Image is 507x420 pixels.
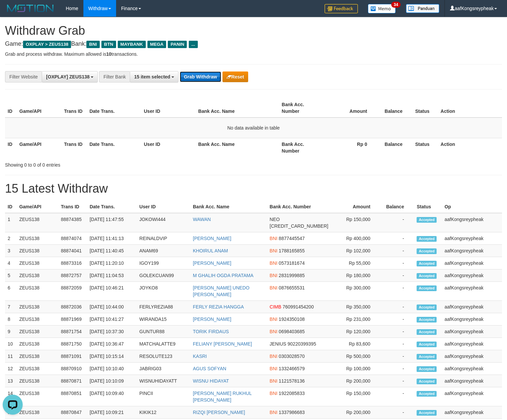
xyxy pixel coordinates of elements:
td: 7 [5,301,17,313]
th: Action [438,98,502,118]
a: [PERSON_NAME] [193,236,231,241]
th: Bank Acc. Number [267,201,331,213]
span: BNI [270,236,277,241]
td: [DATE] 10:44:00 [87,301,137,313]
td: 88870847 [58,406,87,419]
span: BTN [101,41,116,48]
span: Copy 5859459213864902 to clipboard [270,223,328,229]
td: KIKIK12 [137,406,190,419]
th: Game/API [17,138,61,157]
a: [PERSON_NAME] [193,260,231,266]
td: ZEUS138 [17,363,58,375]
td: 9 [5,326,17,338]
span: Accepted [417,248,437,254]
a: TORIK FIRDAUS [193,329,229,334]
th: Status [413,98,438,118]
td: - [380,338,414,350]
td: [DATE] 10:10:09 [87,375,137,387]
td: REINALDVIP [137,232,190,245]
div: Filter Bank [99,71,130,82]
img: Feedback.jpg [325,4,358,13]
td: RESOLUTE123 [137,350,190,363]
th: Action [438,138,502,157]
td: - [380,363,414,375]
td: 14 [5,387,17,406]
th: Bank Acc. Name [195,138,279,157]
td: JABRIG03 [137,363,190,375]
td: 88870910 [58,363,87,375]
td: 88872757 [58,269,87,282]
td: - [380,269,414,282]
td: IGOY199 [137,257,190,269]
td: 88874385 [58,213,87,232]
td: - [380,282,414,301]
td: No data available in table [5,118,502,138]
td: 88871754 [58,326,87,338]
td: 10 [5,338,17,350]
th: Date Trans. [87,201,137,213]
span: BNI [270,248,277,253]
td: - [380,375,414,387]
th: Status [414,201,442,213]
button: Grab Withdraw [180,71,221,82]
td: - [380,313,414,326]
strong: 10 [106,51,111,57]
th: User ID [137,201,190,213]
td: ZEUS138 [17,232,58,245]
td: ZEUS138 [17,257,58,269]
td: [DATE] 10:36:47 [87,338,137,350]
td: [DATE] 10:41:27 [87,313,137,326]
div: Filter Website [5,71,42,82]
span: Copy 0573181674 to clipboard [279,260,305,266]
td: 8 [5,313,17,326]
td: 1 [5,213,17,232]
a: [PERSON_NAME] RUKHUL [PERSON_NAME] [193,391,251,403]
span: BNI [270,285,277,290]
a: AGUS SOFYAN [193,366,226,371]
span: Accepted [417,379,437,384]
div: Showing 0 to 0 of 0 entries [5,159,206,168]
span: MEGA [147,41,166,48]
td: [DATE] 11:20:10 [87,257,137,269]
span: BNI [270,410,277,415]
span: BNI [270,273,277,278]
td: aafKongsreypheak [442,375,502,387]
span: BNI [270,391,277,396]
span: Accepted [417,236,437,242]
td: [DATE] 10:15:14 [87,350,137,363]
th: Bank Acc. Name [190,201,267,213]
td: aafKongsreypheak [442,326,502,338]
td: ANAM69 [137,245,190,257]
td: - [380,213,414,232]
td: FERLYREZIA88 [137,301,190,313]
span: Copy 0698403685 to clipboard [279,329,305,334]
td: Rp 350,000 [331,301,380,313]
td: 2 [5,232,17,245]
td: 6 [5,282,17,301]
span: ... [189,41,198,48]
button: [OXPLAY] ZEUS138 [42,71,98,82]
td: ZEUS138 [17,375,58,387]
span: Accepted [417,329,437,335]
td: 3 [5,245,17,257]
span: Copy 2831999885 to clipboard [279,273,305,278]
a: WAWAN [193,217,211,222]
td: aafKongsreypheak [442,338,502,350]
td: [DATE] 11:41:13 [87,232,137,245]
span: 15 item selected [134,74,170,79]
span: Copy 1924350108 to clipboard [279,317,305,322]
td: Rp 200,000 [331,406,380,419]
td: Rp 180,000 [331,269,380,282]
a: M GHALIH OGDA PRATAMA [193,273,253,278]
td: 88870851 [58,387,87,406]
a: KASRI [193,354,207,359]
span: BNI [270,366,277,371]
span: Copy 1121578136 to clipboard [279,378,305,384]
td: - [380,257,414,269]
td: ZEUS138 [17,282,58,301]
span: Accepted [417,410,437,416]
td: ZEUS138 [17,269,58,282]
td: aafKongsreypheak [442,363,502,375]
th: Bank Acc. Number [279,138,324,157]
td: - [380,326,414,338]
